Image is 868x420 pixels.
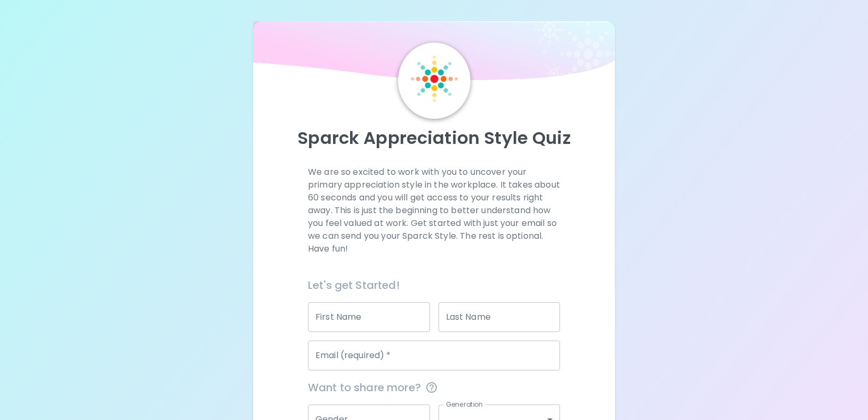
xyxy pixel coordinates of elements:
[253,21,615,85] img: wave
[266,127,602,149] p: Sparck Appreciation Style Quiz
[411,55,458,102] img: Sparck Logo
[425,381,438,394] svg: This information is completely confidential and only used for aggregated appreciation studies at ...
[308,166,560,255] p: We are so excited to work with you to uncover your primary appreciation style in the workplace. I...
[308,277,560,294] h6: Let's get Started!
[308,379,560,396] span: Want to share more?
[446,400,483,409] label: Generation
